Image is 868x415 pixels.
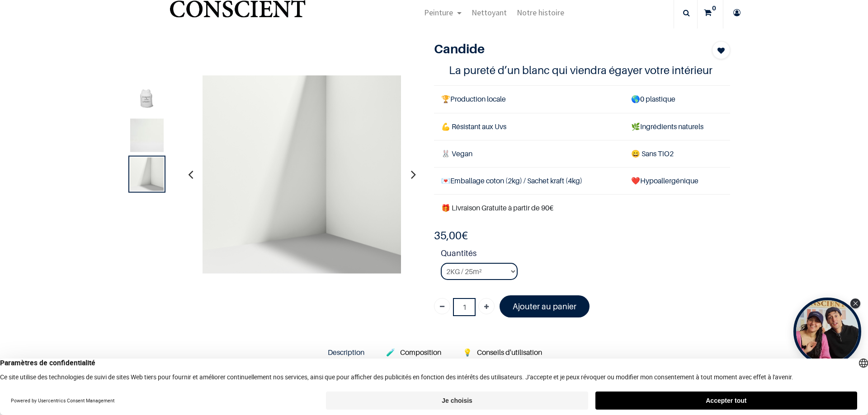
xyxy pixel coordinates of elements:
[712,41,730,59] button: Add to wishlist
[434,41,686,56] h1: Candide
[631,94,640,103] span: 🌎
[631,149,646,158] span: 😄 S
[434,229,462,242] span: 35,00
[386,348,395,357] span: 🧪
[441,247,730,263] strong: Quantités
[821,357,864,399] iframe: Tidio Chat
[130,118,164,152] img: Product image
[517,7,564,18] span: Notre histoire
[434,86,624,113] td: Production locale
[624,140,730,167] td: ans TiO2
[441,149,472,158] span: 🐰 Vegan
[477,348,542,357] span: Conseils d'utilisation
[441,122,506,131] span: 💪 Résistant aux Uvs
[328,348,364,357] span: Description
[434,298,450,314] a: Supprimer
[424,7,453,18] span: Peinture
[472,7,507,18] span: Nettoyant
[793,298,861,365] div: Open Tolstoy widget
[130,157,164,191] img: Product image
[130,79,164,113] img: Product image
[478,298,495,314] a: Ajouter
[631,122,640,131] span: 🌿
[400,348,441,357] span: Composition
[624,86,730,113] td: 0 plastique
[202,75,401,274] img: Product image
[449,63,716,77] h4: La pureté d’un blanc qui viendra égayer votre intérieur
[624,167,730,194] td: ❤️Hypoallergénique
[441,203,553,212] font: 🎁 Livraison Gratuite à partir de 90€
[463,348,472,357] span: 💡
[850,298,860,308] div: Close Tolstoy widget
[624,113,730,140] td: Ingrédients naturels
[434,229,468,242] b: €
[513,302,576,311] font: Ajouter au panier
[441,176,450,185] span: 💌
[710,4,718,13] sup: 0
[793,298,861,365] div: Open Tolstoy
[441,94,450,103] span: 🏆
[717,45,725,56] span: Add to wishlist
[793,298,861,365] div: Tolstoy bubble widget
[434,167,624,194] td: Emballage coton (2kg) / Sachet kraft (4kg)
[500,295,590,317] a: Ajouter au panier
